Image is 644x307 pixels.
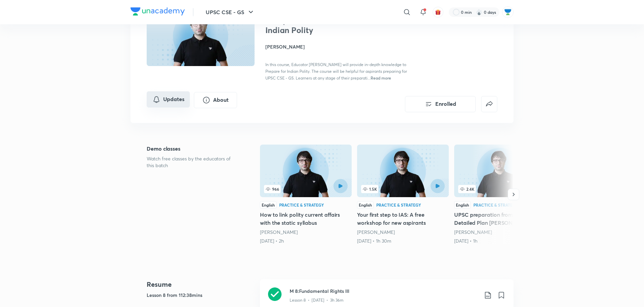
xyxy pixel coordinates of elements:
img: Thumbnail [146,5,256,67]
a: 966EnglishPractice & StrategyHow to link polity current affairs with the static syllabus[PERSON_N... [260,145,352,244]
h5: UPSC preparation from Zero! Detailed Plan [PERSON_NAME] [454,211,546,227]
div: Practice & Strategy [376,203,421,207]
a: How to link polity current affairs with the static syllabus [260,145,352,244]
a: [PERSON_NAME] [357,229,395,235]
h5: Demo classes [147,145,238,153]
button: avatar [433,7,443,18]
p: Watch free classes by the educators of this batch [147,155,238,169]
button: Updates [147,91,190,108]
span: In this course, Educator [PERSON_NAME] will provide in-depth knowledge to Prepare for Indian Poli... [265,62,407,81]
div: Practice & Strategy [279,203,324,207]
a: Company Logo [130,7,185,17]
span: 966 [264,185,281,193]
h4: Resume [147,279,255,289]
img: Company Logo [130,7,185,16]
p: Lesson 8 • [DATE] • 3h 36m [290,297,344,303]
div: 17th Mar • 2h [260,238,352,244]
h1: Comprehensive Course on Indian Polity [265,16,376,35]
div: 4th Apr • 1h [454,238,546,244]
h5: How to link polity current affairs with the static syllabus [260,211,352,227]
span: 2.4K [458,185,476,193]
div: 25th Mar • 1h 30m [357,238,449,244]
img: avatar [435,9,441,15]
img: streak [476,9,482,16]
a: 1.5KEnglishPractice & StrategyYour first step to IAS: A free workshop for new aspirants[PERSON_NA... [357,145,449,244]
div: Sarmad Mehraj [260,229,352,236]
h5: Lesson 8 from 112:38mins [147,291,255,299]
div: English [357,201,374,209]
div: Sarmad Mehraj [357,229,449,236]
button: About [194,92,237,108]
h5: Your first step to IAS: A free workshop for new aspirants [357,211,449,227]
div: Sarmad Mehraj [454,229,546,236]
img: Jiban Jyoti Dash [502,6,514,18]
span: 1.5K [361,185,378,193]
a: [PERSON_NAME] [260,229,298,235]
button: UPSC CSE - GS [202,5,259,19]
a: [PERSON_NAME] [454,229,492,235]
h3: M 8:Fundamental Rights III [290,287,478,295]
div: English [260,201,276,209]
h4: [PERSON_NAME] [265,43,416,50]
span: Read more [371,75,391,81]
a: 2.4KEnglishPractice & StrategyUPSC preparation from Zero! Detailed Plan [PERSON_NAME][PERSON_NAME... [454,145,546,244]
a: UPSC preparation from Zero! Detailed Plan Sarmad Mehraj [454,145,546,244]
a: Your first step to IAS: A free workshop for new aspirants [357,145,449,244]
button: false [481,96,497,112]
div: English [454,201,471,209]
button: Enrolled [405,96,476,112]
